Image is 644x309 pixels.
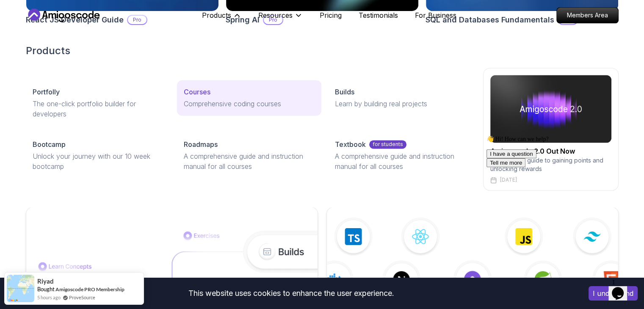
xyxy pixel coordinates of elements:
a: Testimonials [359,10,398,20]
iframe: chat widget [608,275,636,301]
iframe: chat widget [483,132,636,271]
p: Bootcamp [33,139,66,149]
div: This website uses cookies to enhance the user experience. [6,284,576,303]
a: BuildsLearn by building real projects [328,80,473,116]
p: Members Area [557,8,618,23]
a: CoursesComprehensive coding courses [177,80,321,116]
p: A comprehensive guide and instruction manual for all courses [335,151,466,171]
p: Resources [258,10,293,20]
p: Products [202,10,231,20]
a: Members Area [556,7,619,23]
h2: Products [26,44,619,58]
a: Textbookfor studentsA comprehensive guide and instruction manual for all courses [328,132,473,178]
p: Courses [184,87,210,97]
p: The one-click portfolio builder for developers [33,99,163,119]
p: Unlock your journey with our 10 week bootcamp [33,151,163,171]
button: Accept cookies [589,286,638,301]
p: A comprehensive guide and instruction manual for all courses [184,151,315,171]
button: Products [202,10,241,27]
a: For Business [415,10,456,20]
p: Learn by building real projects [335,99,466,109]
a: BootcampUnlock your journey with our 10 week bootcamp [26,132,170,178]
img: amigoscode 2.0 [490,75,611,143]
a: RoadmapsA comprehensive guide and instruction manual for all courses [177,132,321,178]
p: Comprehensive coding courses [184,99,315,109]
p: Builds [335,87,354,97]
a: PortfollyThe one-click portfolio builder for developers [26,80,170,126]
button: Resources [258,10,303,27]
span: riyad [37,278,54,285]
p: for students [369,140,406,149]
a: Pricing [320,10,342,20]
p: Textbook [335,139,366,149]
img: provesource social proof notification image [7,275,34,302]
div: 👋 Hi! How can we help?I have a questionTell me more [3,3,156,35]
p: Portfolly [33,87,60,97]
a: Amigoscode PRO Membership [55,286,124,292]
span: 5 hours ago [37,294,61,301]
p: Roadmaps [184,139,218,149]
button: Tell me more [3,26,42,35]
a: amigoscode 2.0Amigoscode 2.0 Out NowThe Ultimate guide to gaining points and unlocking rewards[DATE] [483,68,619,190]
span: Bought [37,286,55,292]
button: I have a question [3,17,53,26]
span: 👋 Hi! How can we help? [3,4,65,10]
a: ProveSource [69,294,95,301]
